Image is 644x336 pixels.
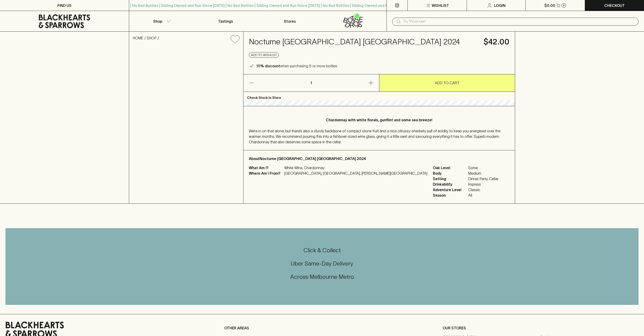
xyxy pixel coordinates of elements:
p: OUR STORES [443,325,639,331]
span: Classic [468,187,498,192]
span: Adventure Level [433,187,467,192]
button: Shop [129,11,194,31]
b: 10% discount [256,64,280,68]
p: $0.00 [544,3,555,8]
a: Tastings [193,11,258,31]
input: Try "Pinot noir" [403,18,635,25]
span: All [468,192,498,198]
span: Season [433,192,467,198]
p: Shop [153,19,162,24]
h5: Click & Collect [5,247,639,254]
p: Tastings [218,19,233,24]
p: White Wine, Chardonnay [284,165,427,171]
h5: Uber Same-Day Delivery [5,260,639,267]
button: ADD TO CART [379,74,515,92]
h4: $42.00 [484,37,509,47]
p: when purchasing 6 or more bottles [256,63,337,69]
p: Stores [284,19,296,24]
span: Oak Level [433,165,467,171]
a: Stores [258,11,322,31]
p: Wishlist [432,3,449,8]
span: Setting [433,176,467,182]
p: About Nocturne [GEOGRAPHIC_DATA] [GEOGRAPHIC_DATA] 2024 [249,156,510,161]
span: Medium [468,171,498,176]
span: Drinkability [433,182,467,187]
a: SHOP [147,36,157,40]
p: Checkout [604,3,625,8]
h5: Across Melbourne Metro [5,273,639,281]
p: 1 [306,74,317,92]
span: Body [433,171,467,176]
p: What Am I? [249,165,283,171]
button: Add to wishlist [249,52,279,58]
h4: Nocturne [GEOGRAPHIC_DATA] [GEOGRAPHIC_DATA] 2024 [249,37,478,47]
button: Add to wishlist [229,33,241,45]
p: Where Am I From? [249,171,283,176]
a: HOME [133,36,143,40]
p: FIND US [57,3,72,8]
span: We’re in on that alone, but there’s also a sturdy backbone of compact stone fruit and a nice citr... [249,129,500,144]
p: ADD TO CART [435,80,459,86]
p: Check Stock In Store [243,92,515,100]
span: Dinner Party, Cellar [468,176,498,182]
img: 34039.png [129,47,243,203]
span: Some [468,165,498,171]
p: [GEOGRAPHIC_DATA], [GEOGRAPHIC_DATA], [PERSON_NAME][GEOGRAPHIC_DATA] [284,171,427,176]
p: OTHER AREAS [224,325,420,331]
p: Chardonnay with white florals, gunflint and some sea breeze! [258,117,500,123]
p: 0 [563,4,565,7]
p: Login [494,3,506,8]
span: Impress [468,182,498,187]
div: Call to action block [5,228,639,305]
